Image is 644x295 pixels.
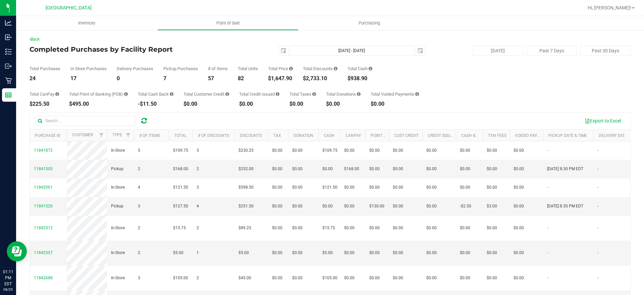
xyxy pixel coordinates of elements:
p: 08/25 [3,287,13,292]
span: $105.00 [322,275,337,281]
a: Voided Payment [515,133,548,138]
span: [DATE] 8:30 PM EDT [547,166,583,172]
div: 0 [117,76,153,81]
span: select [416,46,425,55]
i: Sum of all voided payment transaction amounts, excluding tips and transaction fees, for all purch... [415,92,419,96]
div: 17 [70,76,107,81]
inline-svg: Inbound [5,34,12,41]
div: Total Credit Issued [239,92,279,96]
a: Purchasing [299,16,440,30]
span: $0.00 [514,203,524,209]
span: $252.00 [238,166,254,172]
span: 1 [197,250,199,256]
div: Total Purchases [30,66,60,71]
a: Cash Back [461,133,483,138]
a: # of Discounts [198,133,229,138]
i: Sum of the successful, non-voided point-of-banking payment transactions, both via payment termina... [124,92,128,96]
span: $0.00 [460,147,470,154]
span: $127.50 [173,203,188,209]
i: Sum of the discount values applied to the all purchases in the date range. [334,66,337,71]
a: # of Items [139,133,160,138]
span: $0.00 [292,203,303,209]
span: 11842061 [34,185,53,190]
span: 3 [138,275,140,281]
span: 3 [197,147,199,154]
iframe: Resource center [7,241,27,261]
span: $0.00 [369,147,380,154]
span: $0.00 [487,147,497,154]
span: In-Store [111,147,125,154]
span: $0.00 [344,225,355,231]
div: Total Voided Payments [371,92,419,96]
span: $0.00 [369,275,380,281]
span: $5.00 [322,250,333,256]
a: Point of Banking (POB) [371,133,418,138]
div: In Store Purchases [70,66,107,71]
a: Discounts [240,133,262,138]
span: $0.00 [272,250,282,256]
div: Total Cash Back [138,92,173,96]
span: $0.00 [514,275,524,281]
span: $3.00 [487,203,497,209]
span: $0.00 [393,147,403,154]
span: 11841872 [34,148,53,153]
div: Total Point of Banking (POB) [69,92,128,96]
div: $2,733.10 [303,76,337,81]
span: $89.25 [238,225,251,231]
div: Total Discounts [303,66,337,71]
button: Export to Excel [580,115,625,127]
span: 2 [138,225,140,231]
span: $0.00 [272,203,282,209]
span: $0.00 [272,275,282,281]
span: - [597,184,598,191]
span: Inventory [69,20,104,26]
span: $0.00 [426,225,437,231]
span: $0.00 [292,275,303,281]
span: $109.75 [173,147,188,154]
span: $0.00 [487,166,497,172]
span: $0.00 [369,184,380,191]
span: $0.00 [460,250,470,256]
button: Past 7 Days [527,46,577,56]
span: $0.00 [460,184,470,191]
span: $0.00 [426,250,437,256]
div: Total Taxes [289,92,316,96]
a: CanPay [345,133,361,138]
span: 2 [138,166,140,172]
i: Sum of the successful, non-voided payments using account credit for all purchases in the date range. [225,92,229,96]
span: $0.00 [460,166,470,172]
span: $0.00 [272,166,282,172]
span: $0.00 [292,225,303,231]
span: $0.00 [426,275,437,281]
span: 11841520 [34,204,53,208]
span: $15.75 [173,225,186,231]
div: Total CanPay [30,92,59,96]
span: $0.00 [426,184,437,191]
div: Total Customer Credit [183,92,229,96]
span: $0.00 [426,166,437,172]
span: [GEOGRAPHIC_DATA] [46,5,92,11]
span: 3 [138,203,140,209]
span: - [597,275,598,281]
span: - [547,225,548,231]
a: Cust Credit [394,133,419,138]
button: Past 30 Days [580,46,631,56]
span: - [597,147,598,154]
a: Type [112,133,122,137]
span: $5.00 [173,250,183,256]
span: Pickup [111,203,123,209]
span: $0.00 [487,184,497,191]
a: Purchase ID [35,133,60,138]
span: $0.00 [292,147,303,154]
input: Search... [35,116,136,126]
span: - [547,250,548,256]
span: 11841505 [34,166,53,171]
span: 11842557 [34,250,53,255]
span: 2 [138,250,140,256]
span: $0.00 [487,250,497,256]
span: $168.00 [344,166,359,172]
span: 2 [197,275,199,281]
button: [DATE] [473,46,523,56]
span: $168.00 [173,166,188,172]
span: $0.00 [393,166,403,172]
